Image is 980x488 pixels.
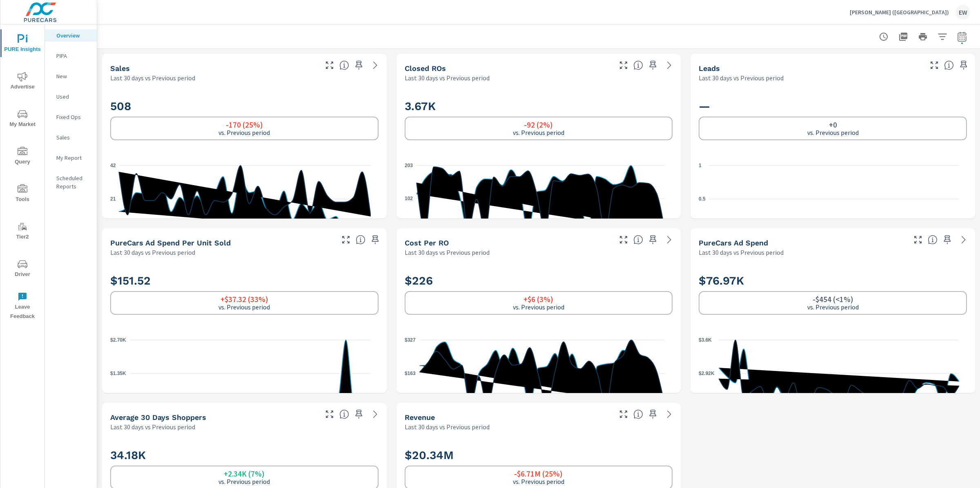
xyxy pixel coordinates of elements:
[56,93,90,101] p: Used
[699,73,784,83] p: Last 30 days vs Previous period
[699,370,715,376] text: $2.92K
[45,70,97,82] div: New
[45,50,97,62] div: PIPA
[850,9,949,16] p: [PERSON_NAME] ([GEOGRAPHIC_DATA])
[957,59,970,72] span: Save this to your personalized report
[323,59,336,72] button: Make Fullscreen
[45,91,97,103] div: Used
[110,274,379,288] h2: $151.52
[807,129,859,136] p: vs. Previous period
[339,60,349,70] span: Number of vehicles sold by the dealership over the selected date range. [Source: This data is sou...
[928,59,941,72] button: Make Fullscreen
[369,233,382,246] span: Save this to your personalized report
[513,303,564,311] p: vs. Previous period
[110,162,116,168] text: 42
[323,408,336,421] button: Make Fullscreen
[352,408,365,421] span: Save this to your personalized report
[954,29,970,45] button: Select Date Range
[911,233,924,246] button: Make Fullscreen
[513,478,564,485] p: vs. Previous period
[45,131,97,144] div: Sales
[352,59,365,72] span: Save this to your personalized report
[369,59,382,72] a: See more details in report
[339,409,349,419] span: A rolling 30 day total of daily Shoppers on the dealership website, averaged over the selected da...
[633,60,643,70] span: Number of Repair Orders Closed by the selected dealership group over the selected time range. [So...
[663,59,676,72] a: See more details in report
[513,129,564,136] p: vs. Previous period
[829,121,837,129] h6: +0
[405,422,490,432] p: Last 30 days vs Previous period
[405,247,490,257] p: Last 30 days vs Previous period
[617,408,630,421] button: Make Fullscreen
[110,247,195,257] p: Last 30 days vs Previous period
[405,99,673,113] h2: 3.67K
[405,274,673,288] h2: $226
[957,233,970,246] a: See more details in report
[405,448,673,462] h2: $20.34M
[110,238,231,247] h5: PureCars Ad Spend Per Unit Sold
[3,109,42,129] span: My Market
[646,408,659,421] span: Save this to your personalized report
[56,52,90,60] p: PIPA
[218,478,270,485] p: vs. Previous period
[617,59,630,72] button: Make Fullscreen
[56,31,90,40] p: Overview
[617,233,630,246] button: Make Fullscreen
[944,60,954,70] span: Number of Leads generated from PureCars Tools for the selected dealership group over the selected...
[663,408,676,421] a: See more details in report
[405,337,416,342] text: $327
[523,295,553,303] h6: +$6 (3%)
[3,184,42,204] span: Tools
[369,408,382,421] a: See more details in report
[110,99,379,113] h2: 508
[646,233,659,246] span: Save this to your personalized report
[45,29,97,42] div: Overview
[110,337,126,342] text: $2.70K
[941,233,954,246] span: Save this to your personalized report
[405,371,416,376] text: $163
[339,233,352,246] button: Make Fullscreen
[56,154,90,162] p: My Report
[3,147,42,167] span: Query
[56,113,90,121] p: Fixed Ops
[405,196,413,201] text: 102
[524,121,553,129] h6: -92 (2%)
[405,162,413,168] text: 203
[405,238,449,247] h5: Cost per RO
[807,303,859,311] p: vs. Previous period
[663,233,676,246] a: See more details in report
[699,196,706,201] text: 0.5
[3,222,42,242] span: Tier2
[110,422,195,432] p: Last 30 days vs Previous period
[0,24,45,325] div: nav menu
[110,370,126,376] text: $1.35K
[405,413,435,422] h5: Revenue
[110,64,130,73] h5: Sales
[699,64,720,73] h5: Leads
[405,73,490,83] p: Last 30 days vs Previous period
[110,73,195,83] p: Last 30 days vs Previous period
[646,59,659,72] span: Save this to your personalized report
[699,247,784,257] p: Last 30 days vs Previous period
[110,196,116,201] text: 21
[928,235,938,245] span: Total cost of media for all PureCars channels for the selected dealership group over the selected...
[633,409,643,419] span: Total sales revenue over the selected date range. [Source: This data is sourced from the dealer’s...
[514,470,563,478] h6: -$6.71M (25%)
[3,72,42,92] span: Advertise
[955,5,970,20] div: EW
[56,133,90,141] p: Sales
[699,162,702,168] text: 1
[224,470,265,478] h6: +2.34K (7%)
[699,99,967,113] h2: —
[699,274,967,288] h2: $76.97K
[813,295,853,303] h6: -$454 (<1%)
[699,337,712,342] text: $3.6K
[218,129,270,136] p: vs. Previous period
[110,413,206,422] h5: Average 30 Days Shoppers
[110,448,379,462] h2: 34.18K
[56,72,90,80] p: New
[3,292,42,321] span: Leave Feedback
[3,34,42,54] span: PURE Insights
[633,235,643,245] span: Average cost incurred by the dealership from each Repair Order closed over the selected date rang...
[3,259,42,279] span: Driver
